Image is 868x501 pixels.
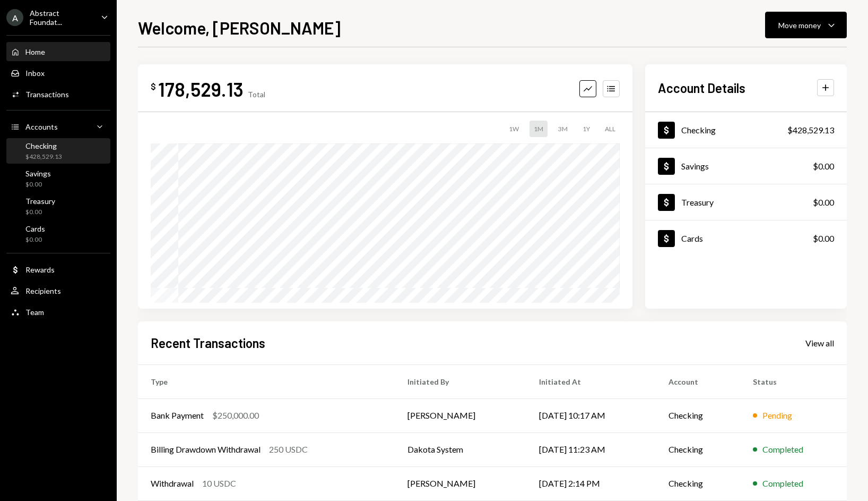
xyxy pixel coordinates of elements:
[25,265,55,274] div: Rewards
[151,443,261,456] div: Billing Drawdown Withdrawal
[656,398,740,432] td: Checking
[805,338,834,349] div: View all
[25,90,69,99] div: Transactions
[25,122,58,131] div: Accounts
[25,141,62,150] div: Checking
[151,81,156,92] div: $
[30,9,92,27] div: Abstract Foundat...
[269,443,308,456] div: 250 USDC
[554,121,572,137] div: 3M
[681,233,703,243] div: Cards
[158,77,244,101] div: 178,529.13
[762,477,803,490] div: Completed
[138,364,395,398] th: Type
[601,121,620,137] div: ALL
[530,121,548,137] div: 1M
[395,466,526,500] td: [PERSON_NAME]
[526,432,656,466] td: [DATE] 11:23 AM
[248,90,265,99] div: Total
[6,260,110,279] a: Rewards
[526,466,656,500] td: [DATE] 2:14 PM
[813,160,834,173] div: $0.00
[25,197,55,206] div: Treasury
[6,117,110,136] a: Accounts
[212,409,259,422] div: $250,000.00
[151,477,194,490] div: Withdrawal
[202,477,236,490] div: 10 USDC
[778,20,821,31] div: Move money
[526,364,656,398] th: Initiated At
[6,193,110,219] a: Treasury$0.00
[6,42,110,61] a: Home
[813,196,834,209] div: $0.00
[25,235,45,244] div: $0.00
[6,63,110,82] a: Inbox
[395,398,526,432] td: [PERSON_NAME]
[25,308,44,317] div: Team
[151,334,265,352] h2: Recent Transactions
[645,148,847,184] a: Savings$0.00
[6,166,110,191] a: Savings$0.00
[6,9,23,26] div: A
[138,17,341,38] h1: Welcome, [PERSON_NAME]
[578,121,594,137] div: 1Y
[25,169,51,178] div: Savings
[762,443,803,456] div: Completed
[813,232,834,245] div: $0.00
[395,364,526,398] th: Initiated By
[6,84,110,104] a: Transactions
[25,47,45,56] div: Home
[6,302,110,321] a: Team
[645,220,847,256] a: Cards$0.00
[526,398,656,432] td: [DATE] 10:17 AM
[505,121,523,137] div: 1W
[765,12,847,38] button: Move money
[25,286,61,295] div: Recipients
[656,466,740,500] td: Checking
[25,224,45,233] div: Cards
[25,69,45,78] div: Inbox
[25,152,62,162] div: $428,529.13
[645,112,847,148] a: Checking$428,529.13
[151,409,204,422] div: Bank Payment
[395,432,526,466] td: Dakota System
[787,124,834,137] div: $428,529.13
[656,364,740,398] th: Account
[681,197,714,207] div: Treasury
[6,221,110,247] a: Cards$0.00
[762,409,792,422] div: Pending
[645,184,847,220] a: Treasury$0.00
[658,79,745,97] h2: Account Details
[805,337,834,349] a: View all
[25,208,55,217] div: $0.00
[6,138,110,164] a: Checking$428,529.13
[25,180,51,189] div: $0.00
[681,161,709,171] div: Savings
[656,432,740,466] td: Checking
[681,125,716,135] div: Checking
[6,281,110,300] a: Recipients
[740,364,847,398] th: Status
